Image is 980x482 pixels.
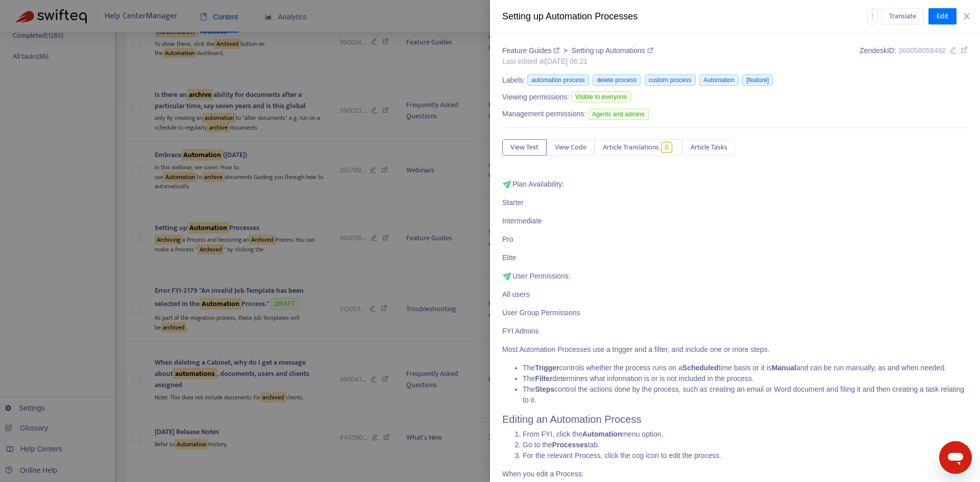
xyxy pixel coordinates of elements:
li: Go to the tab. [523,440,968,450]
iframe: Button to launch messaging window [939,441,972,474]
a: Setting up Automations [572,46,653,55]
li: The controls whether the process runs on a time basis or it is and can be run manually, as and wh... [523,363,968,373]
span: automation process [527,74,589,86]
strong: Filter [535,374,552,383]
li: From FYI, click the menu option. [523,429,968,440]
span: Article Translations [603,142,659,153]
span: custom process [645,74,696,86]
strong: Trigger [535,364,559,372]
span: close [963,12,971,20]
li: The control the actions done by the process, such as creating an email or Word document and filin... [523,384,968,405]
div: Setting up Automation Processes [502,10,867,23]
button: Article Tasks [682,139,736,156]
strong: Scheduled [682,364,719,372]
strong: Automation [582,430,622,438]
span: more [869,12,876,19]
span: Visible to everyone [571,91,631,103]
a: Feature Guides [502,46,561,55]
button: Edit [928,8,957,24]
img: fyi_arrow_HC_icon.png [502,272,512,281]
span: Automation [699,74,739,86]
button: View Text [502,139,547,156]
span: View Text [510,142,538,153]
p: All users [502,289,968,300]
span: Edit [937,11,948,22]
p: Intermediate [502,216,968,226]
strong: Manual [772,364,796,372]
span: Labels: [502,75,525,86]
p: Plan Availability: [502,179,968,190]
p: Most Automation Processes use a trigger and a filter, and include one or more steps. [502,344,968,355]
span: delete process [593,74,641,86]
p: Starter [502,197,968,208]
p: Pro [502,234,968,245]
div: Last edited at [DATE] 06:21 [502,56,653,67]
img: fyi_arrow_HC_icon.png [502,181,512,189]
button: Close [960,12,974,21]
strong: Steps [535,385,554,393]
p: User Group Permissions [502,308,968,318]
div: > [502,45,653,56]
span: Agents and admins [588,109,649,120]
p: When you edit a Process: [502,469,968,479]
span: Viewing permissions: [502,92,569,103]
button: Article Translations0 [595,139,682,156]
button: View Code [547,139,595,156]
span: Management permissions: [502,109,586,119]
li: For the relevant Process, click the cog icon to edit the process. [523,450,968,461]
div: Zendesk ID: [860,45,968,67]
p: FYI Admins [502,326,968,337]
strong: Processes [552,441,588,449]
span: 0 [661,142,673,153]
p: Elite [502,252,968,263]
button: more [867,8,877,24]
span: 360058058492 [898,46,946,55]
p: User Permissions: [502,271,968,282]
li: The determines what information is or is not included in the process. [523,373,968,384]
span: View Code [555,142,586,153]
span: Article Tasks [691,142,727,153]
h2: Editing an Automation Process [502,413,968,425]
span: Translate [889,11,916,22]
button: Translate [881,8,924,24]
span: [feature] [742,74,773,86]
